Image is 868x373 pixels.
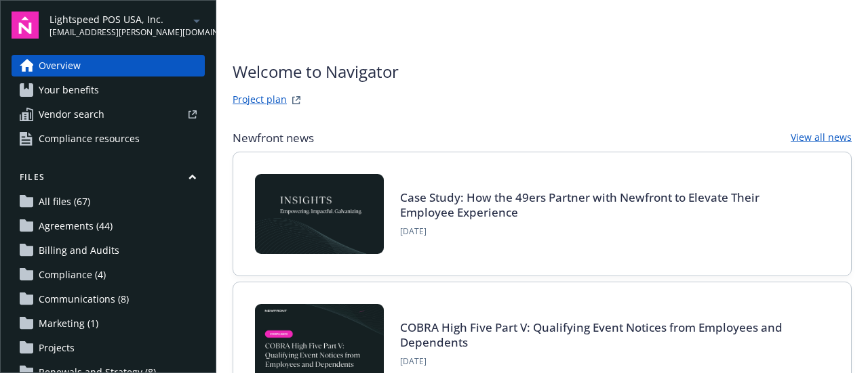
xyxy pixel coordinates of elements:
[39,313,98,334] span: Marketing (1)
[39,104,104,125] span: Vendor search
[12,215,205,237] a: Agreements (44)
[233,60,399,84] span: Welcome to Navigator
[12,79,205,101] a: Your benefits
[50,12,205,39] button: Lightspeed POS USA, Inc.[EMAIL_ADDRESS][PERSON_NAME][DOMAIN_NAME]arrowDropDown
[12,12,39,39] img: navigator-logo.svg
[400,320,783,350] a: COBRA High Five Part V: Qualifying Event Notices from Employees and Dependents
[50,26,189,39] span: [EMAIL_ADDRESS][PERSON_NAME][DOMAIN_NAME]
[12,264,205,286] a: Compliance (4)
[50,12,189,26] span: Lightspeed POS USA, Inc.
[12,104,205,125] a: Vendor search
[39,240,119,261] span: Billing and Audits
[189,12,205,28] a: arrowDropDown
[12,337,205,359] a: Projects
[12,128,205,150] a: Compliance resources
[12,55,205,76] a: Overview
[12,240,205,261] a: Billing and Audits
[255,174,384,254] img: Card Image - INSIGHTS copy.png
[39,215,113,237] span: Agreements (44)
[233,92,287,108] a: Project plan
[288,92,304,108] a: projectPlanWebsite
[12,171,205,188] button: Files
[39,79,99,101] span: Your benefits
[39,191,90,213] span: All files (67)
[400,225,813,238] span: [DATE]
[39,337,75,359] span: Projects
[400,355,813,368] span: [DATE]
[39,264,106,286] span: Compliance (4)
[12,191,205,213] a: All files (67)
[400,190,759,220] a: Case Study: How the 49ers Partner with Newfront to Elevate Their Employee Experience
[12,288,205,310] a: Communications (8)
[39,288,129,310] span: Communications (8)
[39,55,81,76] span: Overview
[233,130,314,146] span: Newfront news
[791,130,852,146] a: View all news
[12,313,205,334] a: Marketing (1)
[39,128,140,150] span: Compliance resources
